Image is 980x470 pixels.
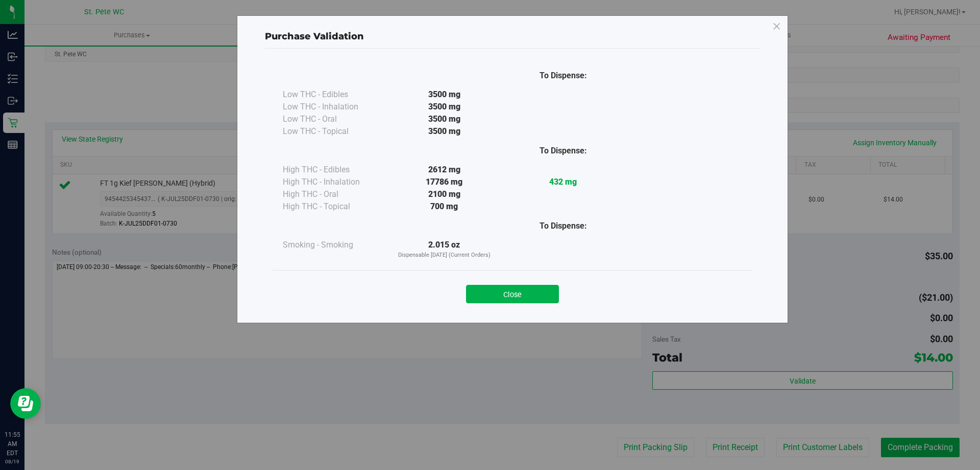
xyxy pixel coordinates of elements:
span: Purchase Validation [265,31,364,42]
iframe: Resource center [10,388,41,419]
div: 2100 mg [385,188,504,200]
div: To Dispense: [504,220,623,232]
p: Dispensable [DATE] (Current Orders) [385,251,504,260]
div: High THC - Topical [283,200,385,213]
div: 3500 mg [385,113,504,125]
div: 3500 mg [385,101,504,113]
div: 3500 mg [385,125,504,138]
div: Low THC - Oral [283,113,385,125]
div: 17786 mg [385,176,504,188]
div: 3500 mg [385,88,504,101]
button: Close [466,285,559,303]
div: Smoking - Smoking [283,239,385,251]
div: 700 mg [385,200,504,213]
div: 2612 mg [385,164,504,176]
div: To Dispense: [504,145,623,157]
div: 2.015 oz [385,239,504,260]
div: Low THC - Inhalation [283,101,385,113]
div: High THC - Oral [283,188,385,200]
div: Low THC - Edibles [283,88,385,101]
div: To Dispense: [504,70,623,82]
strong: 432 mg [549,177,577,187]
div: High THC - Inhalation [283,176,385,188]
div: Low THC - Topical [283,125,385,138]
div: High THC - Edibles [283,164,385,176]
